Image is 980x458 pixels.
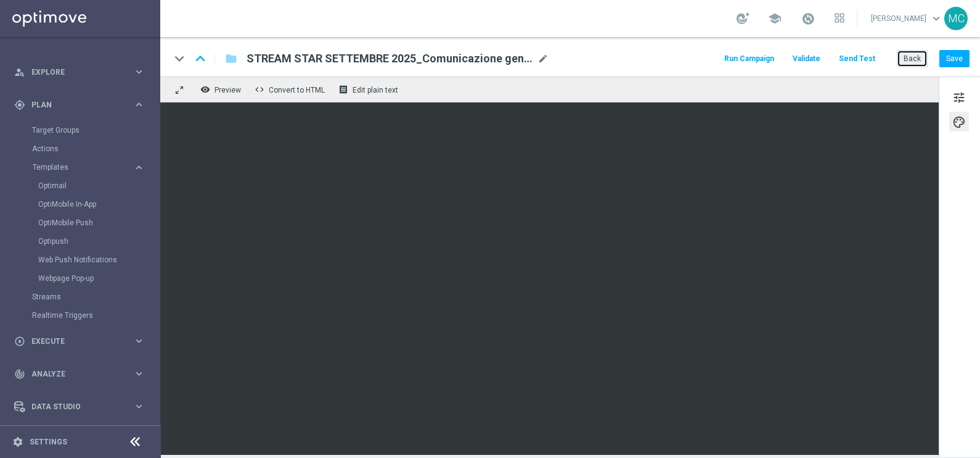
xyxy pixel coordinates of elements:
i: remove_red_eye [200,85,210,94]
a: Web Push Notifications [38,255,128,265]
button: remove_red_eye Preview [197,81,247,98]
i: folder [225,51,237,66]
span: code [255,85,264,94]
div: Webpage Pop-up [38,269,159,288]
a: OptiMobile In-App [38,199,128,209]
button: track_changes Analyze keyboard_arrow_right [14,369,145,379]
button: gps_fixed Plan keyboard_arrow_right [14,100,145,110]
a: Webpage Pop-up [38,273,128,283]
button: Send Test [837,51,877,67]
a: Settings [30,438,67,446]
button: Data Studio keyboard_arrow_right [14,402,145,412]
button: code Convert to HTML [251,81,330,98]
div: Realtime Triggers [32,306,159,325]
button: palette [949,112,969,131]
a: Optipush [38,236,128,246]
span: Edit plain text [353,86,398,94]
i: settings [12,436,23,448]
span: mode_edit [537,53,549,64]
div: Explore [14,67,133,78]
span: Execute [31,338,133,345]
span: keyboard_arrow_down [929,12,943,25]
i: keyboard_arrow_right [133,99,145,110]
i: keyboard_arrow_right [133,66,145,78]
div: Analyze [14,368,133,380]
span: Data Studio [31,403,133,410]
a: [PERSON_NAME]keyboard_arrow_down [870,9,944,28]
i: keyboard_arrow_right [133,162,145,173]
i: track_changes [14,368,25,380]
button: Save [939,50,970,67]
span: STREAM STAR SETTEMBRE 2025_Comunicazione generale [247,51,533,66]
span: Explore [31,69,133,76]
span: Plan [31,101,133,109]
a: Optimail [38,181,128,191]
button: Run Campaign [722,51,776,67]
a: Realtime Triggers [32,310,128,320]
div: Templates [32,158,159,288]
button: person_search Explore keyboard_arrow_right [14,67,145,77]
a: Target Groups [32,125,128,135]
a: Optibot [31,423,129,456]
span: Validate [793,54,820,63]
div: Templates [33,164,133,171]
i: keyboard_arrow_right [133,401,145,412]
a: Streams [32,292,128,302]
div: Plan [14,99,133,110]
div: Target Groups [32,121,159,139]
div: Streams [32,288,159,306]
div: Optibot [14,423,145,456]
i: keyboard_arrow_up [191,49,210,68]
i: keyboard_arrow_right [133,368,145,380]
div: Actions [32,139,159,158]
button: Validate [791,51,822,67]
i: keyboard_arrow_right [133,335,145,347]
button: Templates keyboard_arrow_right [32,162,145,172]
span: Convert to HTML [269,86,325,94]
span: Preview [214,86,241,94]
div: Execute [14,336,133,347]
span: Templates [33,164,121,171]
span: Analyze [31,370,133,378]
div: Data Studio [14,401,133,412]
button: tune [949,87,969,107]
i: receipt [338,85,348,94]
button: folder [224,49,239,69]
a: OptiMobile Push [38,218,128,228]
span: school [768,12,782,25]
button: Back [897,50,928,67]
div: Optimail [38,177,159,195]
div: MC [944,7,968,30]
button: receipt Edit plain text [335,81,404,98]
i: person_search [14,67,25,78]
span: palette [952,114,966,130]
a: Actions [32,144,128,154]
i: gps_fixed [14,99,25,110]
div: Optipush [38,232,159,251]
div: OptiMobile In-App [38,195,159,214]
div: Web Push Notifications [38,251,159,269]
span: tune [952,90,966,106]
i: play_circle_outline [14,336,25,347]
div: OptiMobile Push [38,214,159,232]
button: play_circle_outline Execute keyboard_arrow_right [14,336,145,346]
